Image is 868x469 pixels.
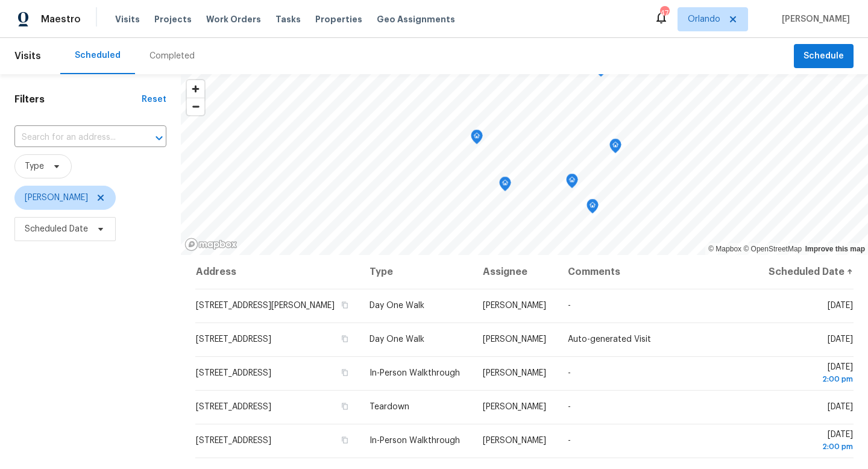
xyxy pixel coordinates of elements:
[25,192,88,204] span: [PERSON_NAME]
[196,403,271,411] span: [STREET_ADDRESS]
[471,130,483,148] div: Map marker
[370,436,460,445] span: In-Person Walkthrough
[587,199,599,218] div: Map marker
[568,369,571,377] span: -
[766,363,853,385] span: [DATE]
[196,436,271,445] span: [STREET_ADDRESS]
[151,130,168,146] button: Open
[828,403,853,411] span: [DATE]
[568,335,651,344] span: Auto-generated Visit
[339,333,350,344] button: Copy Address
[370,335,424,344] span: Day One Walk
[75,49,121,61] div: Scheduled
[339,435,350,445] button: Copy Address
[766,430,853,453] span: [DATE]
[483,335,546,344] span: [PERSON_NAME]
[766,441,853,453] div: 2:00 pm
[766,373,853,385] div: 2:00 pm
[115,13,140,25] span: Visits
[154,13,192,25] span: Projects
[370,403,409,411] span: Teardown
[195,255,360,289] th: Address
[339,367,350,378] button: Copy Address
[568,301,571,310] span: -
[187,80,204,98] button: Zoom in
[756,255,854,289] th: Scheduled Date ↑
[805,245,865,253] a: Improve this map
[196,369,271,377] span: [STREET_ADDRESS]
[609,139,621,157] div: Map marker
[41,13,81,25] span: Maestro
[568,403,571,411] span: -
[360,255,473,289] th: Type
[558,255,756,289] th: Comments
[708,245,741,253] a: Mapbox
[794,44,854,69] button: Schedule
[777,13,850,25] span: [PERSON_NAME]
[142,93,166,105] div: Reset
[184,238,237,251] a: Mapbox homepage
[828,335,853,344] span: [DATE]
[473,255,558,289] th: Assignee
[483,369,546,377] span: [PERSON_NAME]
[187,98,204,115] button: Zoom out
[499,177,511,195] div: Map marker
[25,160,44,172] span: Type
[688,13,720,25] span: Orlando
[339,401,350,412] button: Copy Address
[483,436,546,445] span: [PERSON_NAME]
[566,174,578,192] div: Map marker
[196,301,335,310] span: [STREET_ADDRESS][PERSON_NAME]
[275,15,301,24] span: Tasks
[206,13,261,25] span: Work Orders
[828,301,853,310] span: [DATE]
[181,74,868,255] canvas: Map
[149,50,195,62] div: Completed
[187,98,204,115] span: Zoom out
[25,223,88,235] span: Scheduled Date
[14,128,133,147] input: Search for an address...
[196,335,271,344] span: [STREET_ADDRESS]
[315,13,362,25] span: Properties
[339,300,350,310] button: Copy Address
[660,7,668,19] div: 47
[483,403,546,411] span: [PERSON_NAME]
[14,43,41,69] span: Visits
[568,436,571,445] span: -
[370,369,460,377] span: In-Person Walkthrough
[377,13,455,25] span: Geo Assignments
[804,49,844,64] span: Schedule
[370,301,424,310] span: Day One Walk
[483,301,546,310] span: [PERSON_NAME]
[14,93,142,105] h1: Filters
[743,245,802,253] a: OpenStreetMap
